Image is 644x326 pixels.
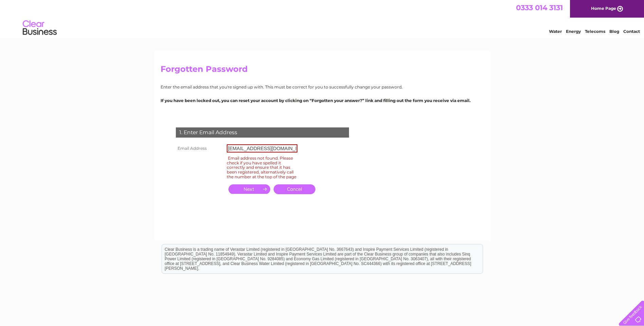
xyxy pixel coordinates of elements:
p: Enter the email address that you're signed up with. This must be correct for you to successfully ... [161,84,484,90]
a: 0333 014 3131 [516,3,563,12]
a: Energy [566,29,581,34]
div: Email address not found. Please check if you have spelled it correctly and ensure that it has bee... [227,155,297,180]
a: Contact [623,29,640,34]
h2: Forgotten Password [161,64,484,77]
a: Blog [609,29,619,34]
div: 1. Enter Email Address [176,127,349,138]
p: If you have been locked out, you can reset your account by clicking on “Forgotten your answer?” l... [161,97,484,104]
a: Telecoms [585,29,605,34]
a: Water [549,29,562,34]
img: logo.png [22,18,57,38]
div: Clear Business is a trading name of Verastar Limited (registered in [GEOGRAPHIC_DATA] No. 3667643... [162,4,483,33]
th: Email Address [174,143,225,154]
a: Cancel [274,184,315,194]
